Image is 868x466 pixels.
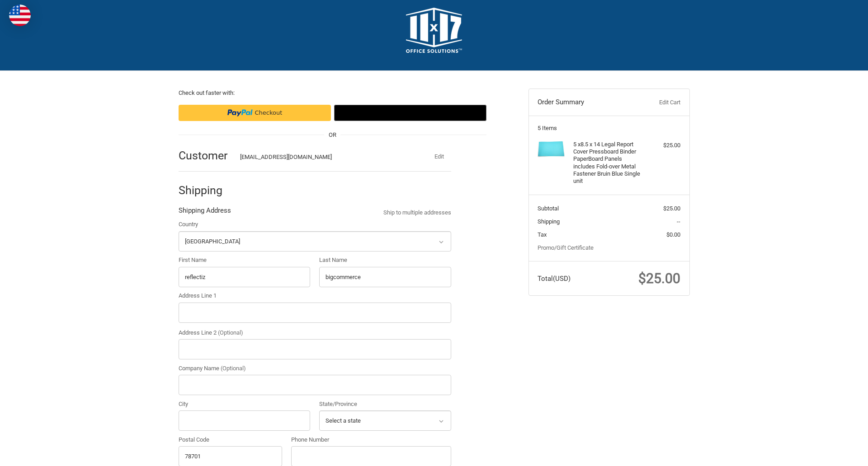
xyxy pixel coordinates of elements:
h4: 5 x 8.5 x 14 Legal Report Cover Pressboard Binder PaperBoard Panels includes Fold-over Metal Fast... [573,141,642,185]
small: (Optional) [221,365,246,372]
label: Country [179,220,451,229]
legend: Shipping Address [179,205,231,220]
label: City [179,400,311,409]
h2: Customer [179,149,231,163]
label: Address Line 2 [179,328,451,337]
label: Last Name [319,256,451,265]
span: OR [324,130,341,140]
h3: 5 Items [538,125,680,132]
div: [EMAIL_ADDRESS][DOMAIN_NAME] [240,153,410,162]
label: Phone Number [291,435,451,444]
label: State/Province [319,400,451,409]
label: Company Name [179,364,451,373]
label: Address Line 1 [179,291,451,300]
span: -- [677,218,680,225]
div: $25.00 [645,141,680,150]
a: Promo/Gift Certificate [538,244,594,251]
button: Edit [428,150,451,163]
img: duty and tax information for United States [9,5,31,26]
small: (Optional) [218,329,243,336]
a: Edit Cart [636,98,680,107]
a: Ship to multiple addresses [383,208,451,217]
span: $0.00 [666,231,680,238]
span: Tax [538,231,547,238]
span: Subtotal [538,205,559,212]
span: $25.00 [663,205,680,212]
label: Postal Code [179,435,283,444]
span: Total (USD) [538,275,571,283]
iframe: PayPal-paypal [179,105,331,121]
h2: Shipping [179,183,231,197]
img: 11x17.com [406,8,462,53]
p: Check out faster with: [179,89,486,98]
button: Google Pay [334,105,486,121]
span: Shipping [538,218,560,225]
h3: Order Summary [538,98,636,107]
span: $25.00 [638,270,680,286]
label: First Name [179,256,311,265]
